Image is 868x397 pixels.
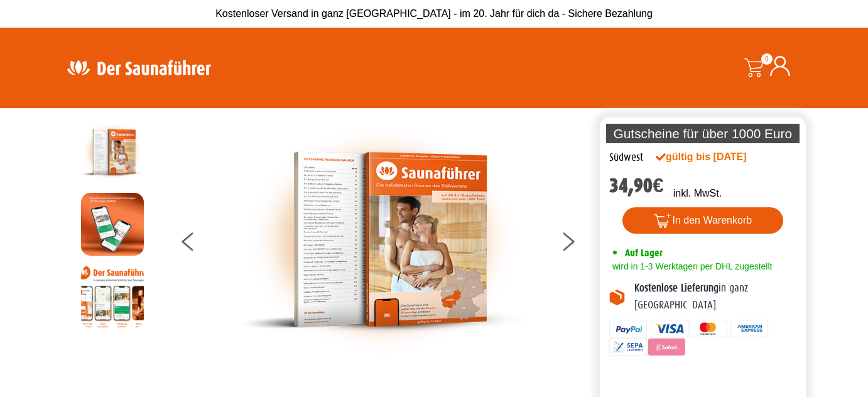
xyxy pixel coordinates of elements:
p: Gutscheine für über 1000 Euro [606,124,800,143]
span: 0 [761,53,773,65]
b: Kostenlose Lieferung [634,282,719,294]
div: Südwest [609,150,643,166]
img: der-saunafuehrer-2025-suedwest [81,121,144,183]
span: Auf Lager [625,247,663,259]
span: € [653,174,664,197]
bdi: 34,90 [609,174,664,197]
p: inkl. MwSt. [673,186,722,201]
p: in ganz [GEOGRAPHIC_DATA] [634,280,796,313]
button: In den Warenkorb [622,207,784,234]
img: Anleitung7tn [81,265,144,328]
img: MOCKUP-iPhone_regional [81,193,144,256]
span: Kostenloser Versand in ganz [GEOGRAPHIC_DATA] - im 20. Jahr für dich da - Sichere Bezahlung [215,8,653,19]
img: der-saunafuehrer-2025-suedwest [241,121,524,359]
span: wird in 1-3 Werktagen per DHL zugestellt [609,261,772,271]
div: gültig bis [DATE] [656,150,774,165]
